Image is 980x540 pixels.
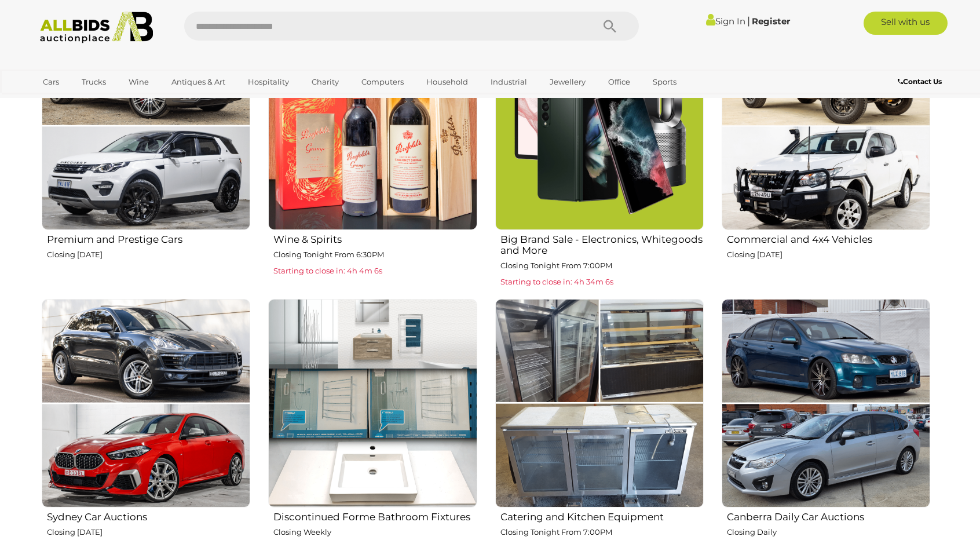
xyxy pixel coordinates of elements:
[42,21,250,230] img: Premium and Prestige Cars
[727,231,930,245] h2: Commercial and 4x4 Vehicles
[601,72,638,92] a: Office
[495,21,704,230] img: Big Brand Sale - Electronics, Whitegoods and More
[727,526,930,539] p: Closing Daily
[273,248,477,261] p: Closing Tonight From 6:30PM
[495,21,704,290] a: Big Brand Sale - Electronics, Whitegoods and More Closing Tonight From 7:00PM Starting to close i...
[581,12,639,41] button: Search
[500,526,704,539] p: Closing Tonight From 7:00PM
[706,16,745,27] a: Sign In
[121,72,156,92] a: Wine
[419,72,476,92] a: Household
[500,231,704,256] h2: Big Brand Sale - Electronics, Whitegoods and More
[722,299,930,508] img: Canberra Daily Car Auctions
[500,509,704,523] h2: Catering and Kitchen Equipment
[727,509,930,523] h2: Canberra Daily Car Auctions
[722,21,930,230] img: Commercial and 4x4 Vehicles
[268,21,477,230] img: Wine & Spirits
[495,299,704,508] img: Catering and Kitchen Equipment
[164,72,233,92] a: Antiques & Art
[354,72,411,92] a: Computers
[273,266,382,275] span: Starting to close in: 4h 4m 6s
[273,231,477,245] h2: Wine & Spirits
[47,231,250,245] h2: Premium and Prestige Cars
[752,16,790,27] a: Register
[273,526,477,539] p: Closing Weekly
[721,21,930,290] a: Commercial and 4x4 Vehicles Closing [DATE]
[268,21,477,290] a: Wine & Spirits Closing Tonight From 6:30PM Starting to close in: 4h 4m 6s
[35,92,133,111] a: [GEOGRAPHIC_DATA]
[727,248,930,261] p: Closing [DATE]
[41,21,250,290] a: Premium and Prestige Cars Closing [DATE]
[42,299,250,508] img: Sydney Car Auctions
[47,509,250,523] h2: Sydney Car Auctions
[34,12,159,43] img: Allbids.com.au
[864,12,948,35] a: Sell with us
[273,509,477,523] h2: Discontinued Forme Bathroom Fixtures
[898,75,945,88] a: Contact Us
[747,14,750,27] span: |
[542,72,593,92] a: Jewellery
[304,72,346,92] a: Charity
[240,72,297,92] a: Hospitality
[35,72,67,92] a: Cars
[898,77,942,86] b: Contact Us
[47,526,250,539] p: Closing [DATE]
[483,72,535,92] a: Industrial
[500,259,704,272] p: Closing Tonight From 7:00PM
[645,72,684,92] a: Sports
[47,248,250,261] p: Closing [DATE]
[268,299,477,508] img: Discontinued Forme Bathroom Fixtures
[500,277,613,286] span: Starting to close in: 4h 34m 6s
[74,72,114,92] a: Trucks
